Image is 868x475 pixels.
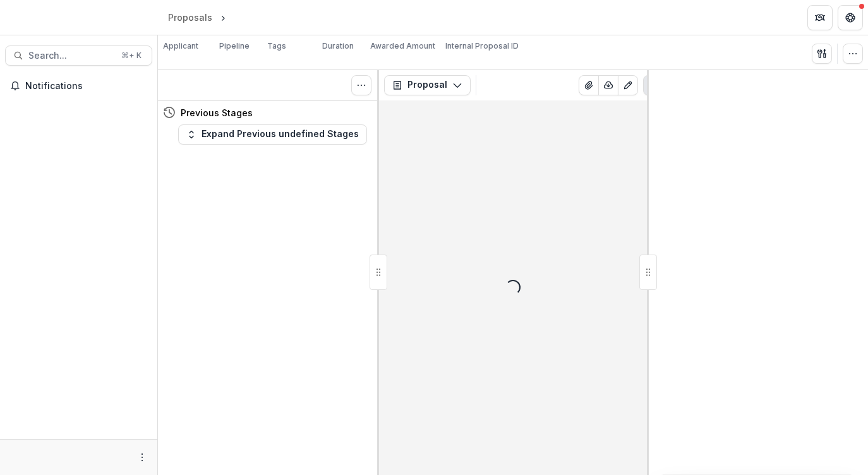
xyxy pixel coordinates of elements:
[643,75,663,95] button: Plaintext view
[181,106,253,119] h4: Previous Stages
[351,75,371,95] button: Toggle View Cancelled Tasks
[5,76,152,96] button: Notifications
[25,81,147,92] span: Notifications
[163,8,217,27] a: Proposals
[135,450,150,465] button: More
[168,11,212,24] div: Proposals
[384,75,471,95] button: Proposal
[219,40,250,52] p: Pipeline
[579,75,599,95] button: View Attached Files
[445,40,519,52] p: Internal Proposal ID
[163,8,282,27] nav: breadcrumb
[267,40,286,52] p: Tags
[119,49,144,63] div: ⌘ + K
[370,40,435,52] p: Awarded Amount
[807,5,833,30] button: Partners
[322,40,354,52] p: Duration
[618,75,638,95] button: Edit as form
[163,40,198,52] p: Applicant
[5,45,152,66] button: Search...
[178,124,367,145] button: Expand Previous undefined Stages
[28,51,114,61] span: Search...
[838,5,863,30] button: Get Help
